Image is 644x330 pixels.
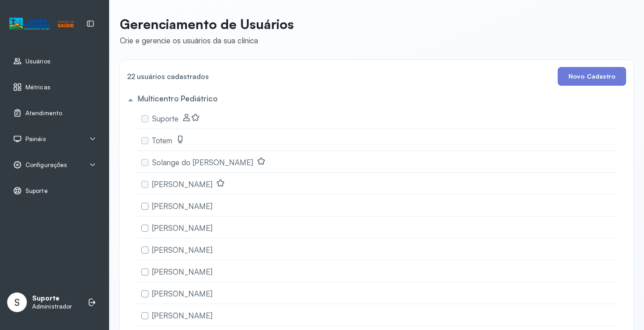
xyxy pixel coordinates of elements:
[152,158,253,167] span: Solange do [PERSON_NAME]
[32,303,72,310] p: Administrador
[32,294,72,303] p: Suporte
[152,180,212,189] span: [PERSON_NAME]
[152,245,212,255] span: [PERSON_NAME]
[152,311,212,320] span: [PERSON_NAME]
[13,57,96,66] a: Usuários
[25,135,46,143] span: Painéis
[9,17,74,31] img: Logotipo do estabelecimento
[120,16,294,32] p: Gerenciamento de Usuários
[152,289,212,298] span: [PERSON_NAME]
[152,223,212,233] span: [PERSON_NAME]
[25,84,51,91] span: Métricas
[25,109,62,117] span: Atendimento
[138,94,217,103] h5: Multicentro Pediátrico
[13,109,96,117] a: Atendimento
[127,70,209,83] h4: 22 usuários cadastrados
[152,201,212,211] span: [PERSON_NAME]
[25,161,67,169] span: Configurações
[558,67,626,86] button: Novo Cadastro
[120,36,294,45] div: Crie e gerencie os usuários da sua clínica
[152,114,178,123] span: Suporte
[13,83,96,92] a: Métricas
[152,267,212,276] span: [PERSON_NAME]
[25,187,48,195] span: Suporte
[25,58,51,65] span: Usuários
[152,136,172,145] span: Totem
